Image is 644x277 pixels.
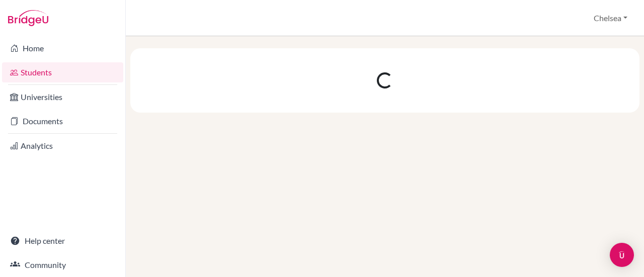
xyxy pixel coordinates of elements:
[610,243,634,267] div: Open Intercom Messenger
[8,10,48,26] img: Bridge-U
[2,231,123,251] a: Help center
[2,136,123,156] a: Analytics
[2,87,123,107] a: Universities
[2,62,123,82] a: Students
[2,255,123,275] a: Community
[2,111,123,131] a: Documents
[589,9,632,28] button: Chelsea
[2,38,123,58] a: Home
